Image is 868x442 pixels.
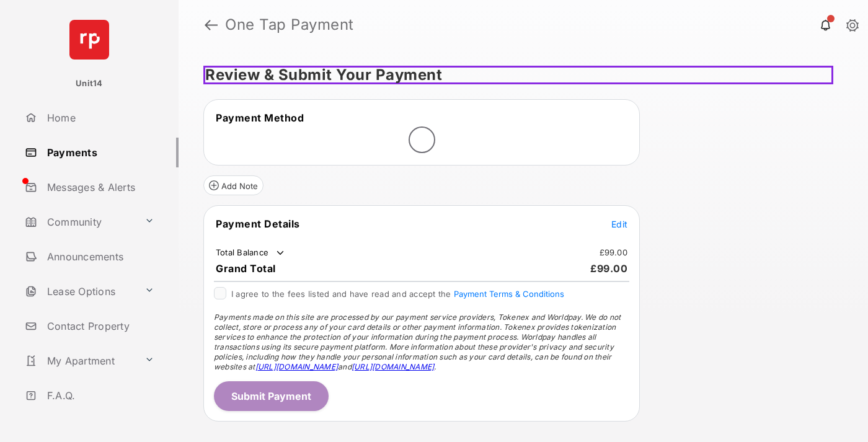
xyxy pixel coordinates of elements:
a: Announcements [20,242,179,272]
td: Total Balance [215,247,286,259]
h5: Review & Submit Your Payment [203,66,833,84]
span: Grand Total [216,262,276,275]
span: £99.00 [590,262,627,275]
button: Edit [611,218,627,230]
span: Edit [611,219,627,229]
a: Payments [20,138,179,167]
a: [URL][DOMAIN_NAME] [352,362,434,371]
img: svg+xml;base64,PHN2ZyB4bWxucz0iaHR0cDovL3d3dy53My5vcmcvMjAwMC9zdmciIHdpZHRoPSI2NCIgaGVpZ2h0PSI2NC... [69,20,109,60]
a: My Apartment [20,346,139,376]
span: Payment Method [216,112,304,124]
a: [URL][DOMAIN_NAME] [255,362,338,371]
p: Unit14 [76,77,103,90]
a: Messages & Alerts [20,172,179,202]
button: I agree to the fees listed and have read and accept the [454,289,564,299]
strong: One Tap Payment [225,17,354,32]
span: Payments made on this site are processed by our payment service providers, Tokenex and Worldpay. ... [214,312,621,371]
span: Payment Details [216,218,300,230]
a: Home [20,103,179,133]
td: £99.00 [599,247,629,258]
span: I agree to the fees listed and have read and accept the [231,289,564,299]
a: Lease Options [20,276,139,306]
a: Contact Property [20,311,179,341]
a: F.A.Q. [20,381,179,410]
a: Community [20,207,139,237]
button: Add Note [203,175,263,195]
button: Submit Payment [214,381,329,411]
